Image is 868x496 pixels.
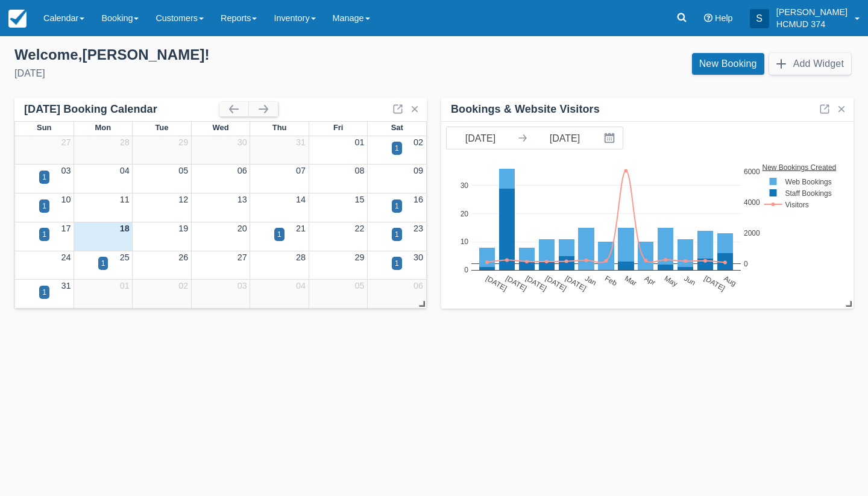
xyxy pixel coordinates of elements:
[14,46,424,64] div: Welcome , [PERSON_NAME] !
[61,195,71,204] a: 10
[355,195,365,204] a: 15
[120,281,130,290] a: 01
[61,137,71,147] a: 27
[61,166,71,175] a: 03
[692,53,764,75] a: New Booking
[42,287,46,298] div: 1
[42,201,46,212] div: 1
[355,137,365,147] a: 01
[61,224,71,233] a: 17
[333,123,344,132] span: Fri
[8,10,27,28] img: checkfront-main-nav-mini-logo.png
[237,224,247,233] a: 20
[296,166,306,175] a: 07
[355,281,365,290] a: 05
[120,166,130,175] a: 04
[120,137,130,147] a: 28
[750,9,769,28] div: S
[395,258,399,269] div: 1
[237,166,247,175] a: 06
[178,137,188,147] a: 29
[776,6,848,18] p: [PERSON_NAME]
[296,253,306,262] a: 28
[395,201,399,212] div: 1
[178,253,188,262] a: 26
[776,18,848,30] p: HCMUD 374
[14,66,424,81] div: [DATE]
[769,53,851,75] button: Add Widget
[120,224,130,233] a: 18
[120,195,130,204] a: 11
[296,195,306,204] a: 14
[414,224,423,233] a: 23
[599,127,623,149] button: Interact with the calendar and add the check-in date for your trip.
[414,166,423,175] a: 09
[24,102,219,116] div: [DATE] Booking Calendar
[237,137,247,147] a: 30
[237,281,247,290] a: 03
[414,137,423,147] a: 02
[272,123,287,132] span: Thu
[37,123,51,132] span: Sun
[212,123,228,132] span: Wed
[447,127,514,149] input: Start Date
[155,123,168,132] span: Tue
[391,123,403,132] span: Sat
[296,281,306,290] a: 04
[178,224,188,233] a: 19
[120,253,130,262] a: 25
[101,258,105,269] div: 1
[296,224,306,233] a: 21
[355,166,365,175] a: 08
[395,229,399,240] div: 1
[237,195,247,204] a: 13
[277,229,281,240] div: 1
[414,195,423,204] a: 16
[61,281,71,290] a: 31
[704,14,712,22] i: Help
[61,253,71,262] a: 24
[178,195,188,204] a: 12
[763,163,837,171] text: New Bookings Created
[237,253,247,262] a: 27
[414,253,423,262] a: 30
[42,229,46,240] div: 1
[178,166,188,175] a: 05
[355,224,365,233] a: 22
[395,143,399,154] div: 1
[451,102,600,116] div: Bookings & Website Visitors
[178,281,188,290] a: 02
[42,172,46,183] div: 1
[355,253,365,262] a: 29
[296,137,306,147] a: 31
[95,123,112,132] span: Mon
[715,13,733,23] span: Help
[531,127,599,149] input: End Date
[414,281,423,290] a: 06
